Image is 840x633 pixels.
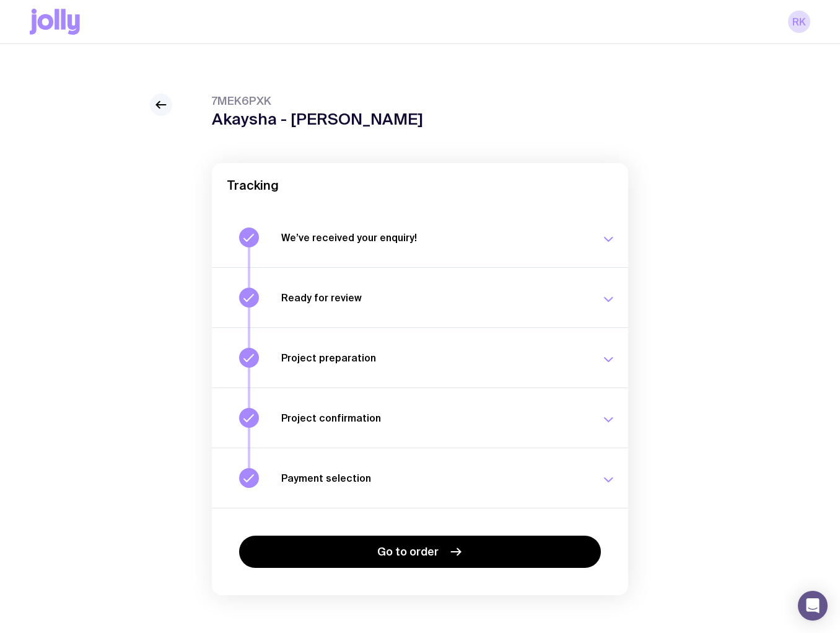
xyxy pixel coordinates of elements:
span: 7MEK6PXK [212,94,423,108]
h3: Ready for review [281,291,586,304]
button: Payment selection [212,448,628,508]
h2: Tracking [227,178,613,193]
h3: Project preparation [281,352,586,364]
h3: Payment selection [281,472,586,484]
button: Ready for review [212,267,628,327]
div: Open Intercom Messenger [798,591,828,621]
button: We’ve received your enquiry! [212,208,628,267]
button: Project preparation [212,327,628,387]
h3: We’ve received your enquiry! [281,231,586,244]
a: Go to order [239,536,601,568]
a: RK [788,11,810,33]
h1: Akaysha - [PERSON_NAME] [212,110,423,128]
button: Project confirmation [212,387,628,448]
span: Go to order [377,544,439,559]
h3: Project confirmation [281,412,586,424]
